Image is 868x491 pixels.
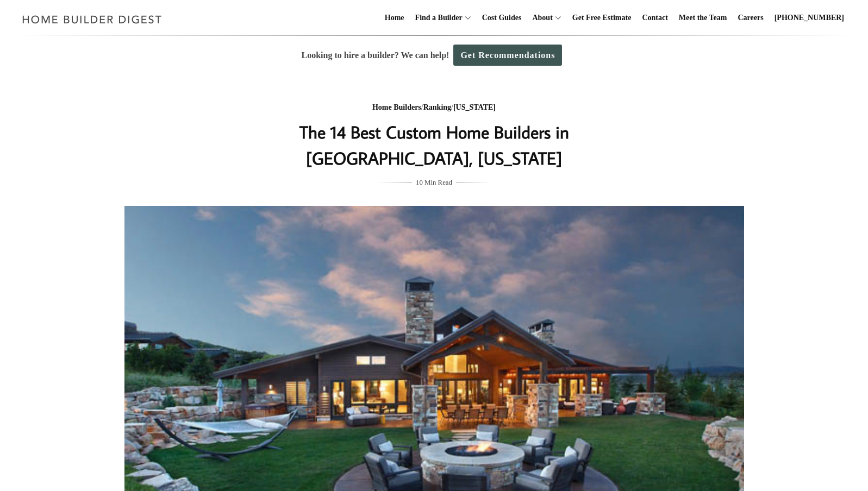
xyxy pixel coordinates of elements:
a: About [528,1,552,35]
a: [PHONE_NUMBER] [770,1,848,35]
a: Get Recommendations [453,45,562,66]
a: Contact [638,1,672,35]
a: [US_STATE] [453,103,496,111]
a: Find a Builder [411,1,463,35]
a: Home [380,1,409,35]
div: / / [217,101,651,115]
a: Home Builders [372,103,421,111]
a: Cost Guides [478,1,526,35]
h1: The 14 Best Custom Home Builders in [GEOGRAPHIC_DATA], [US_STATE] [217,119,651,171]
a: Careers [734,1,768,35]
span: 10 Min Read [416,177,452,188]
img: Home Builder Digest [17,9,167,30]
a: Ranking [423,103,451,111]
a: Meet the Team [675,1,732,35]
a: Get Free Estimate [568,1,636,35]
